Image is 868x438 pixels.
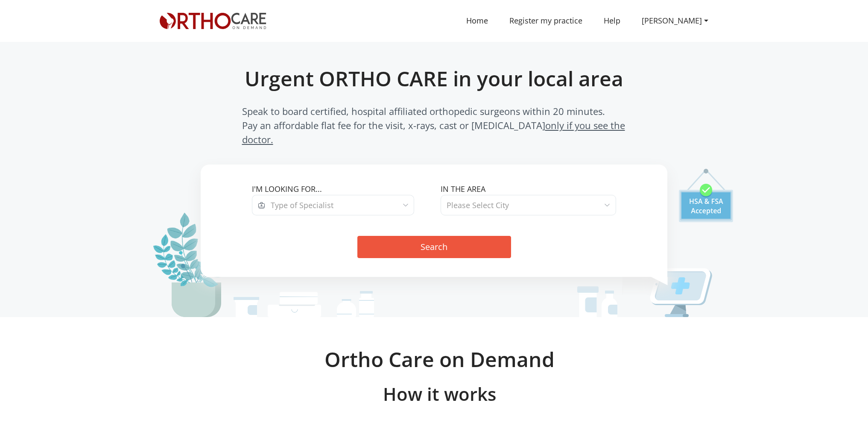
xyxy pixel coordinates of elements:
[447,200,509,210] span: Please Select City
[165,383,714,405] h3: How it works
[631,11,719,30] a: [PERSON_NAME]
[441,183,616,195] label: In the area
[252,183,427,195] label: I'm looking for...
[220,66,649,91] h1: Urgent ORTHO CARE in your local area
[271,200,333,210] span: Type of Specialist
[357,236,511,258] button: Search
[165,347,714,372] h2: Ortho Care on Demand
[242,104,626,147] span: Speak to board certified, hospital affiliated orthopedic surgeons within 20 minutes. Pay an affor...
[456,11,499,30] a: Home
[593,11,631,30] a: Help
[499,11,593,30] a: Register my practice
